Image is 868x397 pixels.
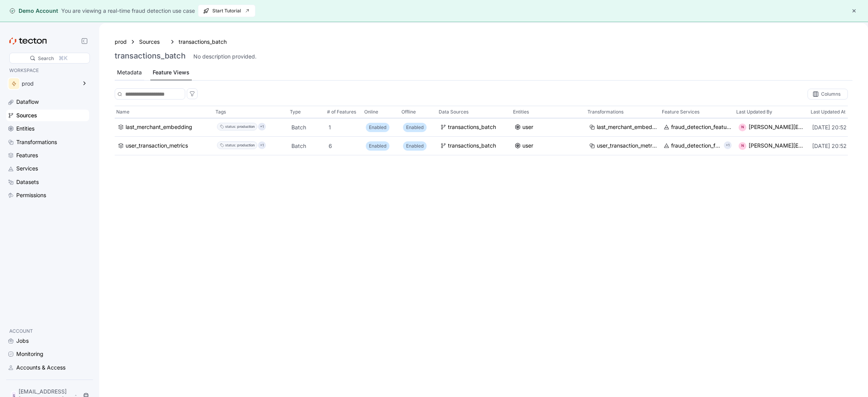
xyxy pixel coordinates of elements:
[6,96,89,108] a: Dataflow
[291,142,322,150] p: Batch
[406,123,424,131] p: Enabled
[726,141,730,149] p: +1
[116,108,129,116] p: Name
[671,123,732,131] div: fraud_detection_feature_service:v2
[369,123,386,131] p: Enabled
[9,327,86,335] p: ACCOUNT
[329,142,360,150] p: 6
[215,108,226,116] p: Tags
[225,123,236,131] div: status :
[260,141,264,149] p: +1
[22,81,77,86] div: prod
[16,363,65,372] div: Accounts & Access
[401,108,416,116] p: Offline
[597,123,657,131] div: last_merchant_embedding
[16,111,37,120] div: Sources
[16,138,57,146] div: Transformations
[736,108,772,116] p: Last Updated By
[16,124,34,133] div: Entities
[139,38,166,46] a: Sources
[59,54,67,62] div: ⌘K
[115,51,186,60] h3: transactions_batch
[179,38,227,46] a: transactions_batch
[16,151,38,160] div: Features
[16,164,38,173] div: Services
[6,362,89,373] a: Accounts & Access
[16,337,29,345] div: Jobs
[587,108,623,116] p: Transformations
[440,123,508,131] a: transactions_batch
[16,350,43,358] div: Monitoring
[6,189,89,201] a: Permissions
[515,123,583,131] a: user
[522,123,533,131] div: user
[597,141,657,150] div: user_transaction_metrics
[6,163,89,174] a: Services
[811,108,846,116] p: Last Updated At
[9,67,86,74] p: WORKSPACE
[16,178,39,186] div: Datasets
[522,141,533,150] div: user
[6,335,89,347] a: Jobs
[290,108,301,116] p: Type
[153,68,189,77] div: Feature Views
[291,123,322,131] p: Batch
[662,108,699,116] p: Feature Services
[237,141,255,149] div: production
[589,123,657,131] a: last_merchant_embedding
[61,7,195,15] div: You are viewing a real-time fraud detection use case
[663,141,721,150] a: fraud_detection_feature_service
[118,123,211,131] a: last_merchant_embedding
[329,123,360,131] p: 1
[369,142,386,150] p: Enabled
[439,108,468,116] p: Data Sources
[448,141,496,150] div: transactions_batch
[6,136,89,148] a: Transformations
[198,5,255,17] button: Start Tutorial
[6,150,89,161] a: Features
[16,191,46,199] div: Permissions
[663,123,732,131] a: fraud_detection_feature_service:v2
[808,89,848,100] div: Columns
[671,141,721,150] div: fraud_detection_feature_service
[589,141,657,150] a: user_transaction_metrics
[440,141,508,150] a: transactions_batch
[9,7,58,15] div: Demo Account
[406,142,424,150] p: Enabled
[260,123,264,131] p: +1
[515,141,583,150] a: user
[6,123,89,134] a: Entities
[237,123,255,131] div: production
[203,5,250,17] span: Start Tutorial
[6,348,89,360] a: Monitoring
[225,141,236,149] div: status :
[6,176,89,188] a: Datasets
[118,141,211,150] a: user_transaction_metrics
[16,98,39,106] div: Dataflow
[364,108,378,116] p: Online
[115,38,127,46] a: prod
[117,68,142,77] div: Metadata
[448,123,496,131] div: transactions_batch
[9,53,90,64] div: Search⌘K
[6,110,89,121] a: Sources
[126,141,188,150] div: user_transaction_metrics
[327,108,356,116] p: # of Features
[193,53,257,60] div: No description provided.
[38,55,54,62] div: Search
[513,108,529,116] p: Entities
[126,123,192,131] div: last_merchant_embedding
[821,92,840,96] div: Columns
